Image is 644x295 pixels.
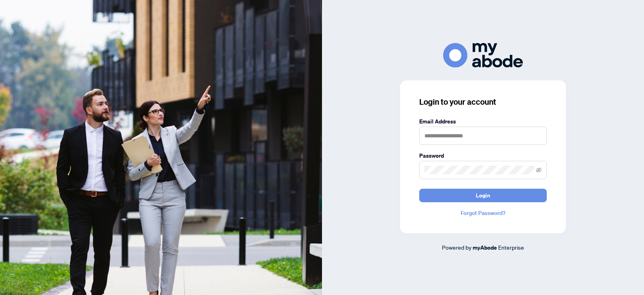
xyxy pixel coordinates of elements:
[536,167,542,173] span: eye-invisible
[442,244,471,251] span: Powered by
[476,189,490,202] span: Login
[443,43,523,67] img: ma-logo
[419,209,547,217] a: Forgot Password?
[419,117,547,126] label: Email Address
[419,151,547,160] label: Password
[498,244,524,251] span: Enterprise
[473,243,497,252] a: myAbode
[419,96,547,107] h3: Login to your account
[419,189,547,202] button: Login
